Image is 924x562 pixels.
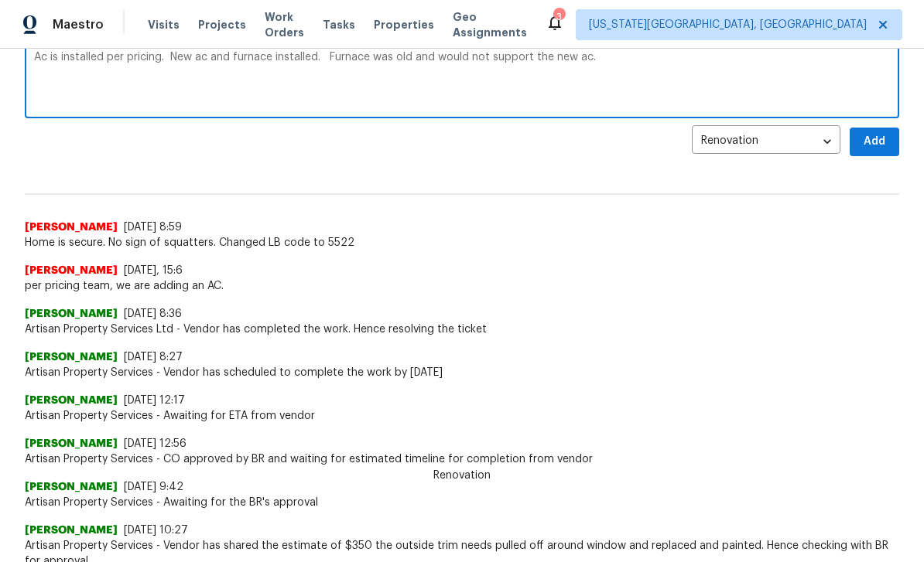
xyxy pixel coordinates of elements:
span: Add [862,132,887,152]
span: Properties [374,17,434,32]
div: 3 [553,9,564,25]
span: [PERSON_NAME] [25,263,118,278]
span: [PERSON_NAME] [25,349,118,365]
span: Projects [198,17,246,32]
div: Renovation [692,123,840,161]
span: per pricing team, we are adding an AC. [25,278,899,294]
span: [PERSON_NAME] [25,393,118,408]
span: [DATE] 9:42 [124,482,183,492]
span: Work Orders [265,9,304,40]
span: [PERSON_NAME] [25,479,118,495]
span: Artisan Property Services Ltd - Vendor has completed the work. Hence resolving the ticket [25,322,899,337]
span: Maestro [53,17,104,32]
span: Home is secure. No sign of squatters. Changed LB code to 5522 [25,235,899,250]
span: [DATE] 8:27 [124,352,183,363]
span: [DATE] 12:17 [124,395,185,406]
span: [DATE], 15:6 [124,265,183,276]
textarea: Ac is installed per pricing. New ac and furnace installed. Furnace was old and would not support ... [34,52,890,106]
span: [PERSON_NAME] [25,306,118,322]
span: [DATE] 12:56 [124,438,187,449]
span: [DATE] 10:27 [124,525,188,536]
span: Renovation [424,468,500,483]
span: [US_STATE][GEOGRAPHIC_DATA], [GEOGRAPHIC_DATA] [589,17,867,32]
span: [DATE] 8:59 [124,222,182,233]
button: Add [850,128,899,156]
span: Artisan Property Services - CO approved by BR and waiting for estimated timeline for completion f... [25,451,899,467]
span: Artisan Property Services - Awaiting for the BR's approval [25,495,899,510]
span: [PERSON_NAME] [25,436,118,451]
span: Visits [148,17,180,32]
span: [PERSON_NAME] [25,220,118,235]
span: Geo Assignments [453,9,527,40]
span: Tasks [323,19,355,30]
span: [DATE] 8:36 [124,308,182,319]
span: Artisan Property Services - Awaiting for ETA from vendor [25,408,899,424]
span: [PERSON_NAME] [25,523,118,538]
span: Artisan Property Services - Vendor has scheduled to complete the work by [DATE] [25,365,899,380]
